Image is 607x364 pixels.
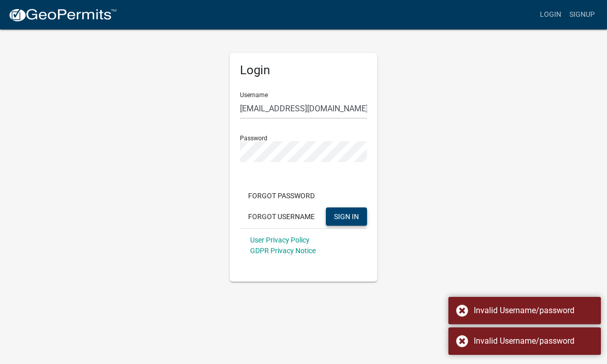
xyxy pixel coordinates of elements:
button: SIGN IN [326,207,367,226]
button: Forgot Username [240,207,323,226]
a: Signup [565,5,599,24]
a: Login [536,5,565,24]
button: Forgot Password [240,187,323,205]
div: Invalid Username/password [474,305,593,317]
div: Invalid Username/password [474,335,593,347]
a: GDPR Privacy Notice [250,247,316,255]
span: SIGN IN [334,212,359,220]
h5: Login [240,63,367,78]
a: User Privacy Policy [250,236,310,244]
